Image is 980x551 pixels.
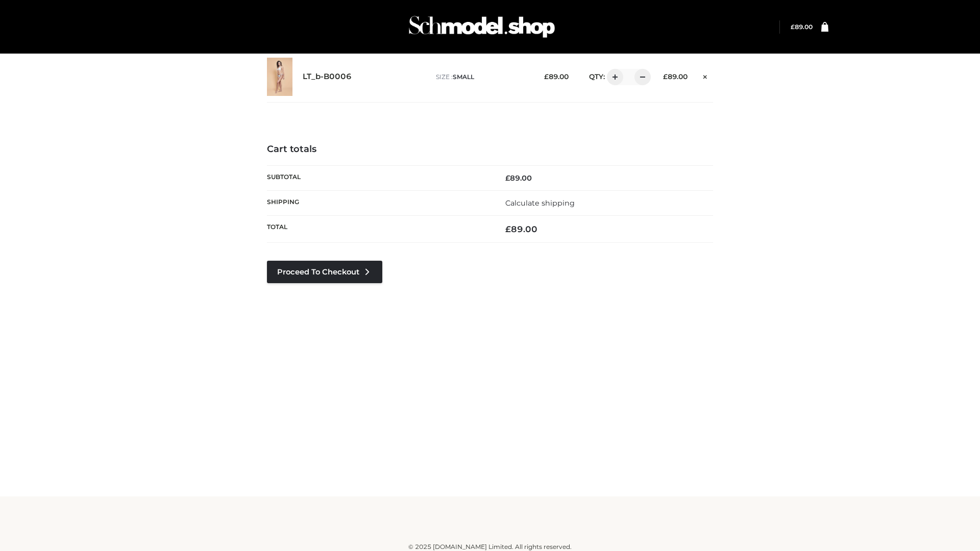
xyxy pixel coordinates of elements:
bdi: 89.00 [505,224,537,234]
th: Total [267,216,490,243]
th: Subtotal [267,165,490,190]
bdi: 89.00 [505,173,532,183]
a: Remove this item [698,69,713,82]
a: LT_b-B0006 [303,72,352,82]
span: £ [505,224,511,234]
span: SMALL [453,73,474,81]
a: Proceed to Checkout [267,261,382,283]
th: Shipping [267,190,490,215]
img: Schmodel Admin 964 [405,7,558,47]
bdi: 89.00 [791,23,813,31]
h4: Cart totals [267,144,713,155]
bdi: 89.00 [663,72,688,81]
bdi: 89.00 [544,72,569,81]
a: £89.00 [791,23,813,31]
span: £ [505,173,510,183]
span: £ [663,72,668,81]
div: QTY: [579,69,647,85]
p: size : [436,72,528,82]
span: £ [544,72,549,81]
a: Calculate shipping [505,198,575,208]
span: £ [791,23,795,31]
